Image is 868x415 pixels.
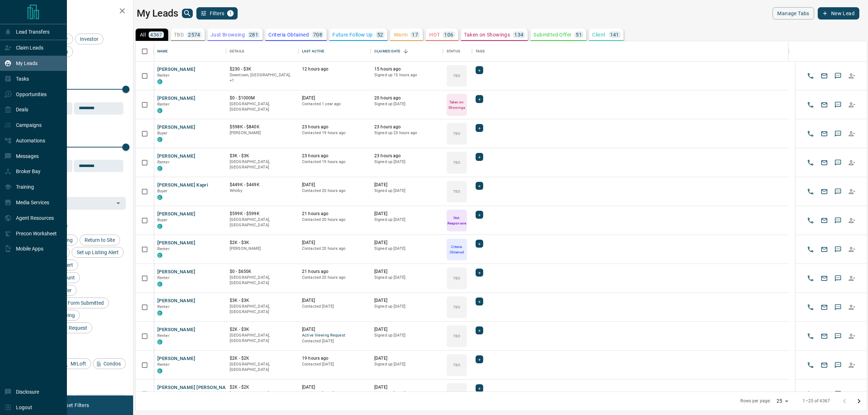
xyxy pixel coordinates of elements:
p: [DATE] [374,182,439,188]
p: Not Responsive [447,215,466,226]
svg: Reallocate [848,390,855,398]
p: 106 [444,32,453,37]
p: [DATE] [302,298,367,304]
button: Go to next page [852,394,866,408]
p: 134 [514,32,523,37]
p: 51 [576,32,582,37]
button: Call [805,244,816,255]
span: Renter [157,362,170,367]
div: condos.ca [157,339,162,345]
svg: Call [807,333,814,340]
button: [PERSON_NAME] [157,355,195,362]
p: [GEOGRAPHIC_DATA], [GEOGRAPHIC_DATA] [230,304,295,315]
button: Email [819,302,830,313]
button: Reallocate [846,244,857,255]
span: + [478,95,481,103]
p: [GEOGRAPHIC_DATA], [GEOGRAPHIC_DATA] [230,361,295,373]
button: SMS [833,273,843,284]
p: $230 - $3K [230,66,295,72]
p: Rows per page: [740,398,771,404]
div: + [476,240,483,248]
svg: Sms [834,246,842,253]
p: [GEOGRAPHIC_DATA], [GEOGRAPHIC_DATA] [230,217,295,228]
h2: Filters [23,7,126,16]
svg: Call [807,130,814,137]
span: 1 [228,11,233,16]
div: MrLoft [60,358,91,369]
svg: Reallocate [848,159,855,166]
button: Call [805,215,816,226]
p: [DATE] [374,355,439,361]
p: TBD [453,391,460,397]
button: Reallocate [846,70,857,81]
p: Signed up [DATE] [374,390,439,396]
button: Reallocate [846,273,857,284]
button: Reallocate [846,331,857,342]
div: Details [226,41,298,61]
p: Signed up [DATE] [374,304,439,309]
span: Buyer [157,218,168,222]
svg: Reallocate [848,217,855,224]
p: TBD [453,275,460,281]
p: 23 hours ago [374,153,439,159]
svg: Sms [834,304,842,311]
div: + [476,124,483,132]
span: + [478,153,481,161]
p: [GEOGRAPHIC_DATA], [GEOGRAPHIC_DATA] [230,159,295,170]
div: Tags [476,41,485,61]
p: $2K - $2K [230,384,295,390]
p: [DATE] [302,326,367,333]
div: + [476,269,483,277]
div: Last Active [302,41,324,61]
svg: Reallocate [848,130,855,137]
button: Sort [401,46,411,56]
span: + [478,385,481,392]
div: condos.ca [157,224,162,229]
svg: Email [821,361,828,369]
button: Reallocate [846,389,857,399]
p: 141 [610,32,619,37]
svg: Email [821,217,828,224]
svg: Call [807,188,814,195]
div: Return to Site [80,235,120,245]
p: TBD [174,32,184,37]
span: + [478,327,481,334]
button: Reallocate [846,99,857,110]
p: 2574 [188,32,200,37]
button: [PERSON_NAME] [157,326,195,333]
p: [DATE] [302,384,367,390]
button: Reallocate [846,186,857,197]
p: 52 [377,32,383,37]
div: Last Active [298,41,371,61]
svg: Email [821,101,828,108]
p: Signed up 23 hours ago [374,130,439,136]
div: + [476,355,483,363]
p: Future Follow Up [332,32,373,37]
svg: Call [807,159,814,166]
p: Contacted 20 hours ago [302,275,367,281]
svg: Email [821,390,828,398]
p: Taken on Showings [464,32,510,37]
span: Set up Listing Alert [74,249,121,255]
div: condos.ca [157,108,162,113]
p: [DATE] [374,384,439,390]
button: SMS [833,302,843,313]
button: Email [819,128,830,139]
svg: Reallocate [848,304,855,311]
div: condos.ca [157,79,162,84]
p: TBD [453,131,460,136]
p: 708 [313,32,322,37]
button: Choose date [111,393,125,407]
svg: Call [807,72,814,80]
button: Call [805,273,816,284]
svg: Sms [834,275,842,282]
p: Warm [394,32,408,37]
button: Call [805,99,816,110]
p: [GEOGRAPHIC_DATA], [GEOGRAPHIC_DATA] [230,390,295,402]
svg: Sms [834,333,842,340]
div: + [476,384,483,392]
p: Submitted Offer [533,32,571,37]
span: Renter [157,391,170,396]
span: Renter [157,160,170,164]
span: Condos [101,361,123,367]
